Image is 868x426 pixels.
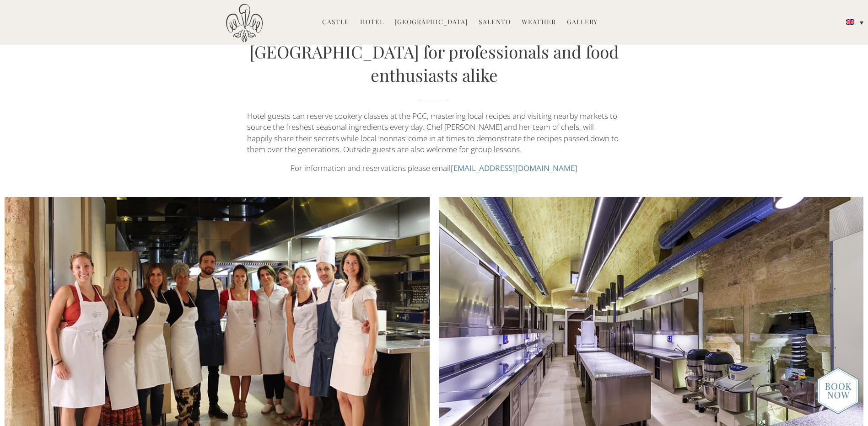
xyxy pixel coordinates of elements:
[322,17,349,28] a: Castle
[522,17,556,28] a: Weather
[360,17,384,28] a: Hotel
[395,17,468,28] a: [GEOGRAPHIC_DATA]
[226,4,263,43] img: Castello di Ugento
[479,17,511,28] a: Salento
[817,367,859,415] img: new-booknow.png
[567,17,598,28] a: Gallery
[247,111,621,155] p: Hotel guests can reserve cookery classes at the PCC, mastering local recipes and visiting nearby ...
[846,19,854,25] img: English
[247,163,621,174] p: For information and reservations please email
[451,163,577,173] a: [EMAIL_ADDRESS][DOMAIN_NAME]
